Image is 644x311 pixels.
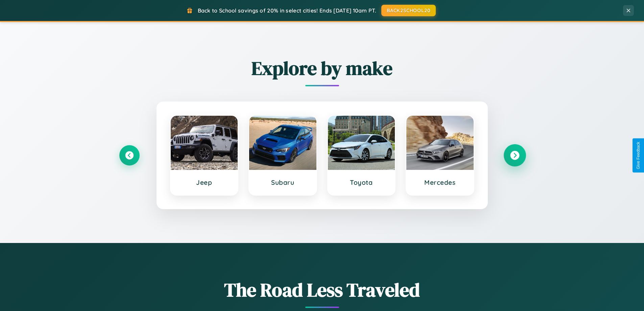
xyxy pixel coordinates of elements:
[335,178,388,186] h3: Toyota
[177,178,231,186] h3: Jeep
[413,178,467,186] h3: Mercedes
[119,277,525,303] h1: The Road Less Traveled
[636,142,641,169] div: Give Feedback
[381,5,436,16] button: BACK2SCHOOL20
[198,7,376,14] span: Back to School savings of 20% in select cities! Ends [DATE] 10am PT.
[256,178,310,186] h3: Subaru
[119,55,525,81] h2: Explore by make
